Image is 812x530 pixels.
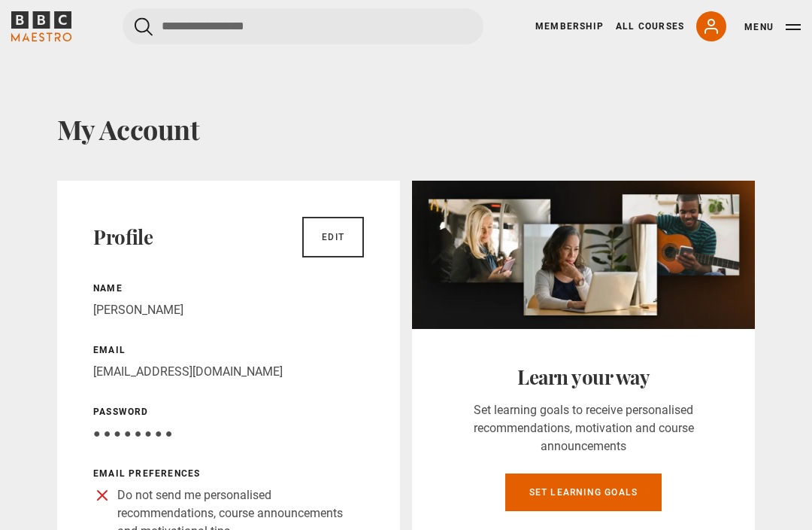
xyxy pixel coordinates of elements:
[448,365,719,389] h2: Learn your way
[93,405,364,419] p: Password
[535,20,604,33] a: Membership
[11,11,71,41] svg: BBC Maestro
[448,401,719,455] p: Set learning goals to receive personalised recommendations, motivation and course announcements
[744,20,801,35] button: Toggle navigation
[123,8,483,44] input: Search
[93,467,364,480] p: Email preferences
[93,282,364,295] p: Name
[505,474,662,511] a: Set learning goals
[93,426,172,440] span: ● ● ● ● ● ● ● ●
[93,301,364,319] p: [PERSON_NAME]
[302,217,364,257] a: Edit
[93,343,364,357] p: Email
[135,17,153,36] button: Submit the search query
[57,113,755,145] h1: My Account
[616,20,684,33] a: All Courses
[93,363,364,381] p: [EMAIL_ADDRESS][DOMAIN_NAME]
[93,225,153,249] h2: Profile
